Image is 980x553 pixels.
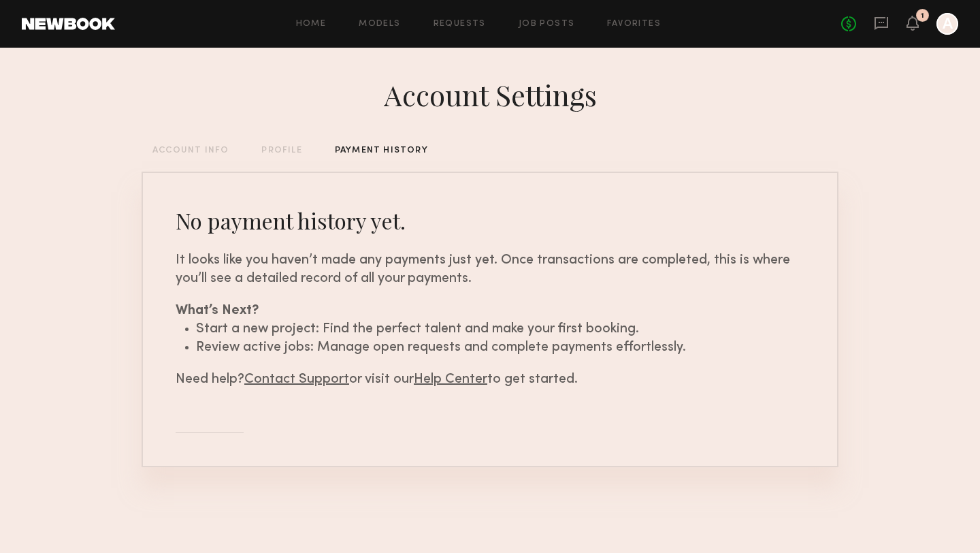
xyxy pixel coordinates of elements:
[296,20,327,29] a: Home
[359,20,400,29] a: Models
[607,20,661,29] a: Favorites
[261,146,301,155] div: PROFILE
[176,206,804,235] h2: No payment history yet.
[414,373,487,386] a: Help Center
[519,20,575,29] a: Job Posts
[921,12,924,20] div: 1
[176,251,804,288] p: It looks like you haven’t made any payments just yet. Once transactions are completed, this is wh...
[936,13,958,35] a: A
[196,338,804,357] li: Review active jobs: Manage open requests and complete payments effortlessly.
[244,373,349,386] a: Contact Support
[176,302,804,320] div: What’s Next?
[384,76,597,114] div: Account Settings
[335,146,428,155] div: PAYMENT HISTORY
[196,320,804,338] li: Start a new project: Find the perfect talent and make your first booking.
[434,20,486,29] a: Requests
[176,370,804,389] p: Need help? or visit our to get started.
[152,146,229,155] div: ACCOUNT INFO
